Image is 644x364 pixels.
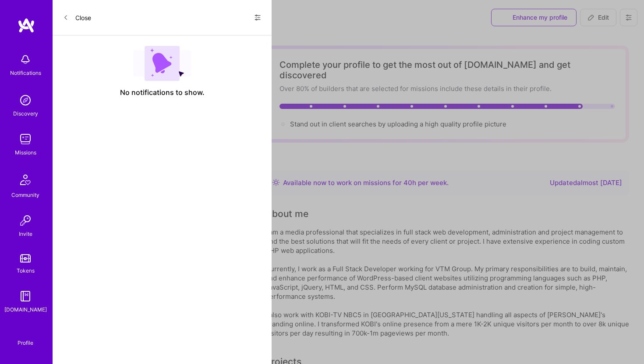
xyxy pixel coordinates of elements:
[15,169,36,190] img: Community
[13,109,38,118] div: Discovery
[17,91,34,109] img: discovery
[17,212,34,229] img: Invite
[15,148,36,157] div: Missions
[11,190,39,199] div: Community
[4,305,47,314] div: [DOMAIN_NAME]
[18,338,33,346] div: Profile
[120,88,205,97] span: No notifications to show.
[18,17,35,33] img: logo
[17,287,34,305] img: guide book
[14,329,36,346] a: Profile
[133,46,191,81] img: empty
[63,10,91,24] button: Close
[17,266,35,275] div: Tokens
[10,68,41,77] div: Notifications
[17,51,34,68] img: bell
[19,229,32,238] div: Invite
[20,254,31,262] img: tokens
[17,130,34,148] img: teamwork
